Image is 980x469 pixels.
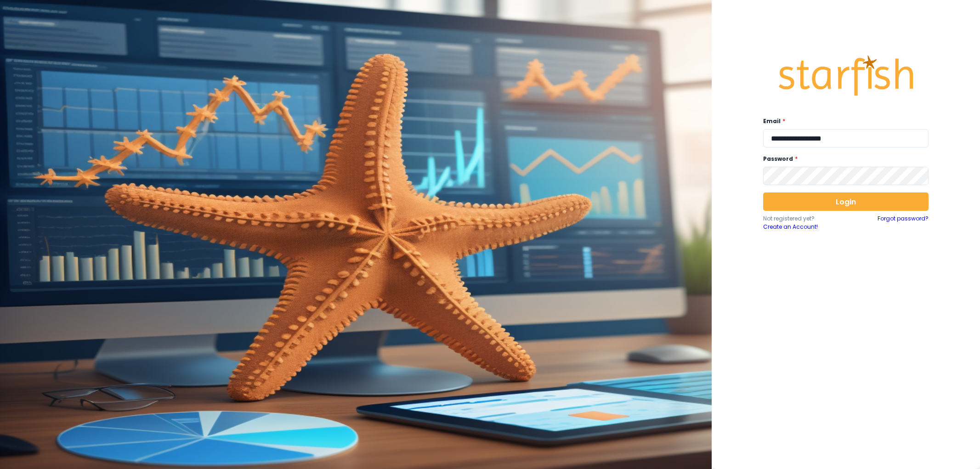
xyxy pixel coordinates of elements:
[763,215,846,223] p: Not registered yet?
[777,47,915,105] img: Logo.42cb71d561138c82c4ab.png
[763,117,923,125] label: Email
[763,223,846,231] a: Create an Account!
[763,155,923,163] label: Password
[878,215,929,231] a: Forgot password?
[763,192,929,211] button: Login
